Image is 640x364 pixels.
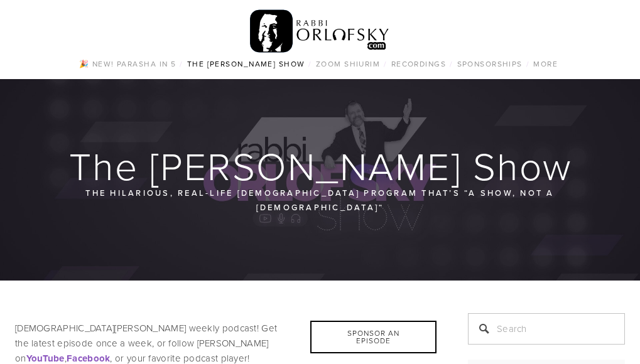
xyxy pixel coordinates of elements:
a: Sponsorships [453,56,526,72]
span: / [450,58,453,69]
a: 🎉 NEW! Parasha in 5 [75,56,180,72]
input: Search [468,313,625,345]
span: / [180,58,183,69]
a: The [PERSON_NAME] Show [183,56,309,72]
img: RabbiOrlofsky.com [250,7,390,56]
span: / [308,58,312,69]
a: Zoom Shiurim [312,56,384,72]
div: Sponsor an Episode [310,321,437,353]
p: The hilarious, real-life [DEMOGRAPHIC_DATA] program that’s “a show, not a [DEMOGRAPHIC_DATA]“ [76,186,564,214]
h1: The [PERSON_NAME] Show [15,146,626,186]
a: More [529,56,561,72]
a: Recordings [388,56,450,72]
span: / [384,58,387,69]
span: / [526,58,529,69]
